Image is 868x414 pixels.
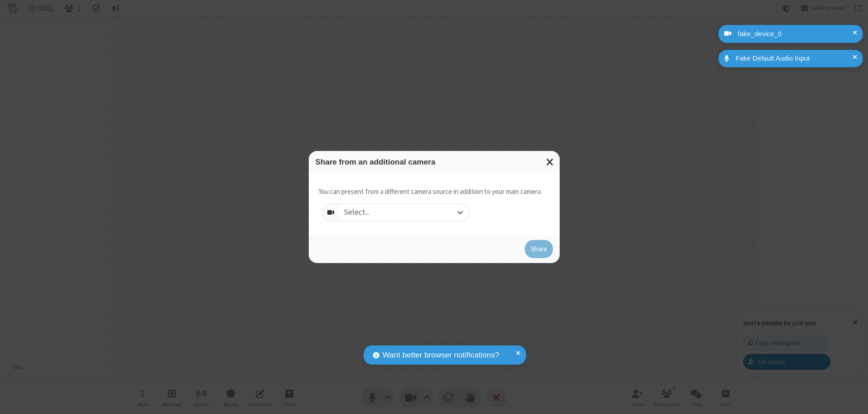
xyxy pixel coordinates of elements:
[525,240,553,258] button: Share
[382,349,499,361] span: Want better browser notifications?
[316,158,553,166] h3: Share from an additional camera
[732,53,856,64] div: Fake Default Audio Input
[541,151,560,173] button: Close modal
[319,187,542,197] p: You can present from a different camera source in addition to your main camera.
[735,29,856,39] div: fake_device_0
